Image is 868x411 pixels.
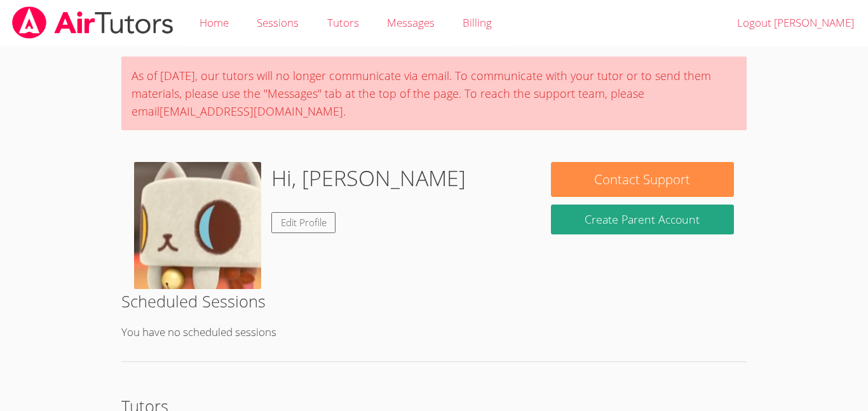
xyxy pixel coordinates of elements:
h2: Scheduled Sessions [121,289,747,313]
a: Edit Profile [271,212,336,233]
button: Create Parent Account [551,205,734,234]
img: airtutors_banner-c4298cdbf04f3fff15de1276eac7730deb9818008684d7c2e4769d2f7ddbe033.png [11,6,175,39]
p: You have no scheduled sessions [121,323,747,342]
span: Messages [387,15,435,30]
div: As of [DATE], our tutors will no longer communicate via email. To communicate with your tutor or ... [121,57,747,130]
button: Contact Support [551,162,734,197]
h1: Hi, [PERSON_NAME] [271,162,466,194]
img: bru.webp [134,162,261,289]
